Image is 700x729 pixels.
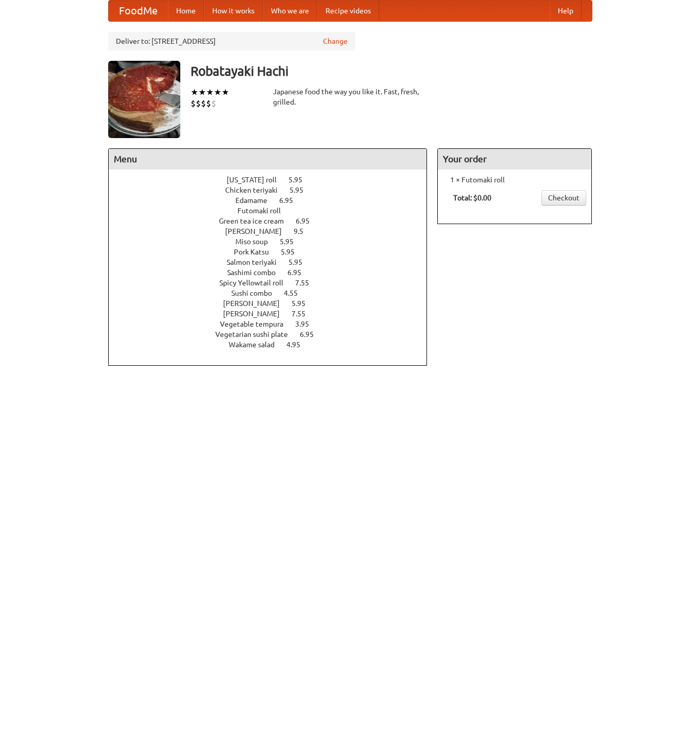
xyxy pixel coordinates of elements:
[206,98,211,109] li: $
[223,310,325,318] a: [PERSON_NAME] 7.55
[453,194,491,202] b: Total: $0.00
[279,196,303,205] span: 6.95
[296,217,320,225] span: 6.95
[292,299,316,308] span: 5.95
[280,238,304,246] span: 5.95
[196,98,201,109] li: $
[323,36,348,46] a: Change
[288,258,313,266] span: 5.95
[237,207,291,215] span: Futomaki roll
[221,87,229,98] li: ★
[235,238,278,246] span: Miso soup
[295,279,319,287] span: 7.55
[231,289,317,297] a: Sushi combo 4.55
[168,1,204,21] a: Home
[287,268,312,277] span: 6.95
[109,149,427,169] h4: Menu
[286,341,311,349] span: 4.95
[292,310,316,318] span: 7.55
[227,176,287,184] span: [US_STATE] roll
[263,1,317,21] a: Who we are
[219,217,329,225] a: Green tea ice cream 6.95
[229,341,285,349] span: Wakame salad
[191,61,592,81] h3: Robatayaki Hachi
[220,320,294,328] span: Vegetable tempura
[234,248,314,256] a: Pork Katsu 5.95
[223,299,325,308] a: [PERSON_NAME] 5.95
[191,98,196,109] li: $
[227,258,287,266] span: Salmon teriyaki
[234,248,279,256] span: Pork Katsu
[295,320,319,328] span: 3.95
[108,61,180,138] img: angular.jpg
[541,190,586,206] a: Checkout
[438,149,591,169] h4: Your order
[198,87,206,98] li: ★
[227,176,321,184] a: [US_STATE] roll 5.95
[231,289,282,297] span: Sushi combo
[237,207,310,215] a: Futomaki roll
[225,186,288,194] span: Chicken teriyaki
[235,196,312,205] a: Edamame 6.95
[550,1,582,21] a: Help
[108,32,355,50] div: Deliver to: [STREET_ADDRESS]
[219,279,294,287] span: Spicy Yellowtail roll
[225,227,292,235] span: [PERSON_NAME]
[289,186,314,194] span: 5.95
[206,87,214,98] li: ★
[225,227,322,235] a: [PERSON_NAME] 9.5
[201,98,206,109] li: $
[443,175,586,185] li: 1 × Futomaki roll
[211,98,216,109] li: $
[220,320,328,328] a: Vegetable tempura 3.95
[223,310,290,318] span: [PERSON_NAME]
[294,227,314,235] span: 9.5
[109,1,168,21] a: FoodMe
[284,289,308,297] span: 4.55
[204,1,263,21] a: How it works
[225,186,322,194] a: Chicken teriyaki 5.95
[227,258,321,266] a: Salmon teriyaki 5.95
[227,268,286,277] span: Sashimi combo
[227,268,320,277] a: Sashimi combo 6.95
[273,87,428,107] div: Japanese food the way you like it. Fast, fresh, grilled.
[219,217,294,225] span: Green tea ice cream
[300,330,324,338] span: 6.95
[215,330,333,338] a: Vegetarian sushi plate 6.95
[219,279,328,287] a: Spicy Yellowtail roll 7.55
[281,248,305,256] span: 5.95
[317,1,379,21] a: Recipe videos
[215,330,298,338] span: Vegetarian sushi plate
[235,238,313,246] a: Miso soup 5.95
[288,176,313,184] span: 5.95
[223,299,290,308] span: [PERSON_NAME]
[191,87,198,98] li: ★
[214,87,221,98] li: ★
[235,196,278,205] span: Edamame
[229,341,319,349] a: Wakame salad 4.95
